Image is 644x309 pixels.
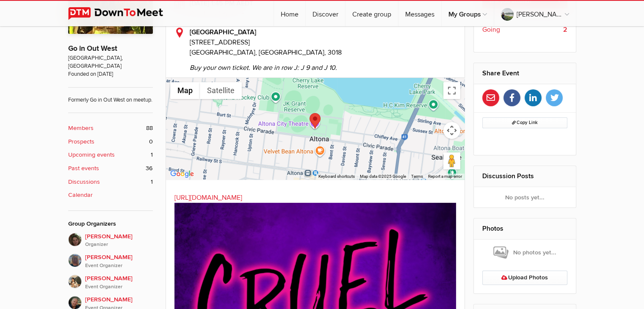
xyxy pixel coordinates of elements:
[85,253,153,270] span: [PERSON_NAME]
[68,150,153,160] a: Upcoming events 1
[442,1,494,26] a: My Groups
[68,177,153,187] a: Discussions 1
[68,87,153,104] span: Formerly Go in Out West on meetup.
[345,1,398,26] a: Create group
[482,25,500,35] span: Going
[85,274,153,291] span: [PERSON_NAME]
[474,187,576,207] div: No posts yet...
[85,241,153,248] i: Organizer
[398,1,441,26] a: Messages
[68,219,153,229] div: Group Organizers
[443,152,460,169] button: Drag Pegman onto the map to open Street View
[68,44,117,53] a: Go in Out West
[68,164,99,173] b: Past events
[68,137,153,146] a: Prospects 0
[190,37,456,47] span: [STREET_ADDRESS]
[68,7,176,20] img: DownToMeet
[68,233,153,249] a: [PERSON_NAME]Organizer
[149,137,153,146] span: 0
[68,137,94,146] b: Prospects
[85,283,153,291] i: Event Organizer
[68,70,153,78] span: Founded on [DATE]
[482,172,534,180] a: Discussion Posts
[85,262,153,270] i: Event Organizer
[68,275,82,288] img: Helen Bertuna
[274,1,305,26] a: Home
[68,248,153,270] a: [PERSON_NAME]Event Organizer
[151,150,153,160] span: 1
[493,246,556,260] span: No photos yet...
[200,82,242,99] button: Show satellite imagery
[512,120,538,125] span: Copy Link
[168,168,196,179] img: Google
[318,174,355,179] button: Keyboard shortcuts
[85,232,153,249] span: [PERSON_NAME]
[443,82,460,99] button: Toggle fullscreen view
[68,233,82,246] img: Mashelle
[190,48,342,57] span: [GEOGRAPHIC_DATA], [GEOGRAPHIC_DATA], 3018
[482,117,567,128] button: Copy Link
[68,177,100,187] b: Discussions
[494,1,576,26] a: [PERSON_NAME]
[68,270,153,291] a: [PERSON_NAME]Event Organizer
[174,193,242,202] a: [URL][DOMAIN_NAME]
[68,190,93,200] b: Calendar
[68,54,153,71] span: [GEOGRAPHIC_DATA], [GEOGRAPHIC_DATA]
[443,122,460,139] button: Map camera controls
[482,270,567,285] a: Upload Photos
[306,1,345,26] a: Discover
[68,124,94,133] b: Members
[482,224,503,233] a: Photos
[68,124,153,133] a: Members 88
[190,58,456,73] span: Buy your own ticket. We are in row J: J 9 and J 10.
[170,82,200,99] button: Show street map
[68,254,82,267] img: Adriana
[411,174,423,179] a: Terms (opens in new tab)
[68,164,153,173] a: Past events 36
[146,164,153,173] span: 36
[563,25,567,35] b: 2
[360,174,406,179] span: Map data ©2025 Google
[190,28,256,36] b: [GEOGRAPHIC_DATA]
[428,174,462,179] a: Report a map error
[151,177,153,187] span: 1
[482,63,567,83] h2: Share Event
[68,150,115,160] b: Upcoming events
[68,190,153,200] a: Calendar
[146,124,153,133] span: 88
[168,168,196,179] a: Click to see this area on Google Maps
